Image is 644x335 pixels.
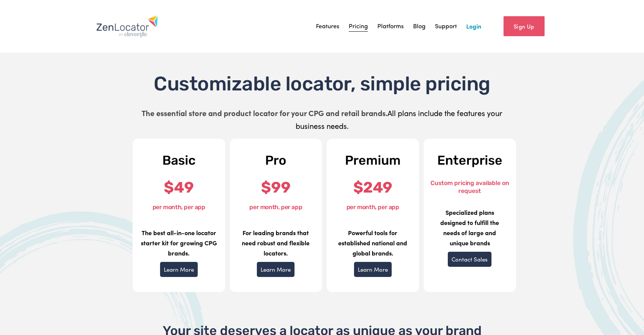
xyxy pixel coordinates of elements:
a: Blog [413,21,426,32]
h2: Basic [139,154,219,167]
p: All plans include the features your business needs. [134,107,510,132]
strong: $49 [164,179,194,196]
a: Sign Up [504,16,545,36]
strong: $249 [353,179,392,196]
a: Learn More [257,262,295,277]
a: Login [466,21,481,32]
font: per month, per app [153,203,205,211]
font: per month, per app [346,203,399,211]
strong: The best all-in-one locator starter kit for growing CPG brands. [141,228,217,257]
h2: Pro [236,154,316,167]
font: per month, per app [249,203,302,211]
a: Learn More [354,262,392,277]
strong: Powerful tools for established national and global brands. [338,228,407,257]
a: Support [435,21,457,32]
img: Zenlocator [96,15,158,38]
strong: For leading brands that need robust and flexible locators. [242,228,310,257]
a: Learn More [160,262,198,277]
a: Features [316,21,339,32]
strong: Specialized plans designed to fulfill the needs of large and unique brands [440,208,499,247]
a: Platforms [377,21,404,32]
span: Customizable locator, simple pricing [154,72,490,95]
font: Custom pricing available on request [430,179,509,194]
strong: $99 [261,179,290,196]
strong: The essential store and product locator for your CPG and retail brands. [142,108,388,118]
h2: Enterprise [430,154,510,167]
h2: Premium [333,154,413,167]
a: Contact Sales [448,252,491,267]
a: Pricing [349,21,368,32]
